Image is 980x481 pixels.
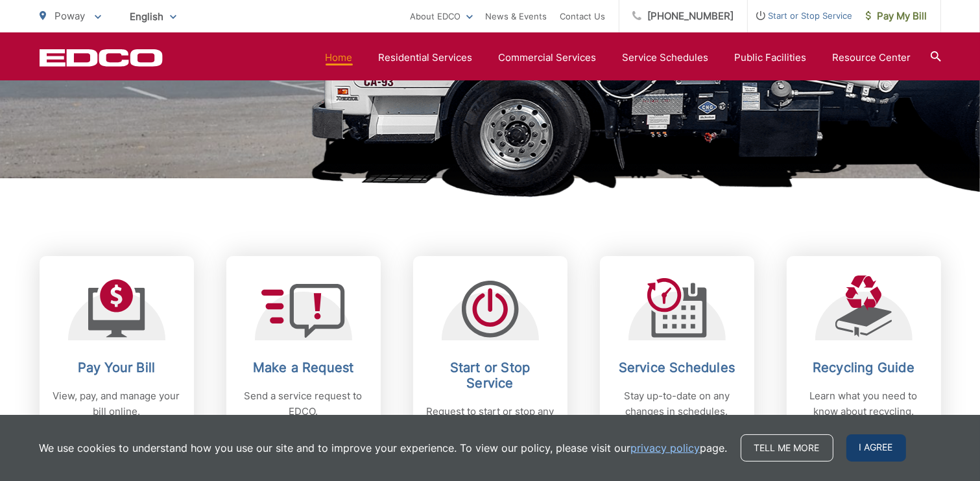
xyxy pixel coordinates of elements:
h2: Make a Request [239,360,368,375]
a: Commercial Services [499,50,597,65]
a: Service Schedules [623,50,709,65]
span: English [121,5,186,28]
span: Pay My Bill [866,8,927,24]
a: Contact Us [560,8,606,24]
h2: Pay Your Bill [53,360,181,375]
p: Send a service request to EDCO. [239,388,368,419]
p: We use cookies to understand how you use our site and to improve your experience. To view our pol... [40,440,728,456]
a: Pay Your Bill View, pay, and manage your bill online. [40,256,194,454]
a: Recycling Guide Learn what you need to know about recycling. [787,256,941,454]
p: Learn what you need to know about recycling. [800,388,928,419]
a: Home [326,50,353,65]
a: EDCD logo. Return to the homepage. [40,49,163,67]
p: Stay up-to-date on any changes in schedules. [613,388,741,419]
h2: Service Schedules [613,360,741,375]
span: Poway [55,10,86,22]
a: Public Facilities [735,50,807,65]
a: Resource Center [833,50,911,65]
p: View, pay, and manage your bill online. [53,388,181,419]
a: Service Schedules Stay up-to-date on any changes in schedules. [600,256,754,454]
h2: Recycling Guide [800,360,928,375]
a: About EDCO [411,8,473,24]
h2: Start or Stop Service [426,360,555,391]
a: Make a Request Send a service request to EDCO. [226,256,381,454]
a: Tell me more [741,434,833,462]
a: privacy policy [631,440,700,456]
a: News & Events [486,8,547,24]
span: I agree [846,434,906,462]
a: Residential Services [379,50,473,65]
p: Request to start or stop any EDCO services. [426,404,555,435]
